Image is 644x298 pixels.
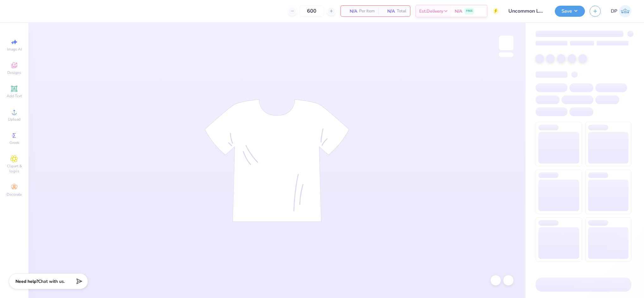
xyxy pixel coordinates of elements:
span: Total [397,8,406,15]
span: Upload [8,117,21,122]
span: Designs [7,70,21,75]
span: Add Text [7,93,22,98]
span: DP [611,8,617,15]
span: Clipart & logos [3,164,25,174]
span: Est. Delivery [419,8,443,15]
span: Chat with us. [38,278,65,284]
span: N/A [382,8,395,15]
span: Greek [9,140,19,145]
img: Darlene Padilla [619,5,631,17]
span: N/A [345,8,357,15]
input: – – [299,5,324,17]
button: Save [555,6,585,17]
span: FREE [466,9,473,13]
span: Image AI [7,47,22,52]
a: DP [611,5,631,17]
span: N/A [455,8,462,15]
span: Per Item [359,8,375,15]
span: Decorate [7,192,22,197]
img: tee-skeleton.svg [205,99,349,222]
input: Untitled Design [504,5,550,17]
strong: Need help? [15,278,38,284]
